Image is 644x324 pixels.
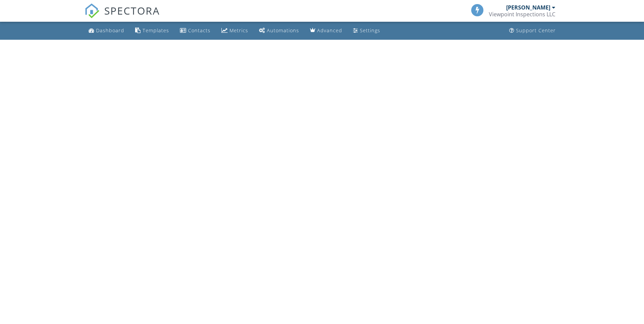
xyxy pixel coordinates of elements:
[177,24,213,37] a: Contacts
[188,27,210,34] div: Contacts
[317,27,342,34] div: Advanced
[256,24,302,37] a: Automations (Basic)
[507,24,558,37] a: Support Center
[219,24,251,37] a: Metrics
[350,24,383,37] a: Settings
[506,4,550,11] div: [PERSON_NAME]
[489,11,555,18] div: Viewpoint Inspections LLC
[86,24,127,37] a: Dashboard
[229,27,248,34] div: Metrics
[307,24,345,37] a: Advanced
[85,3,99,18] img: The Best Home Inspection Software - Spectora
[96,27,124,34] div: Dashboard
[85,9,160,23] a: SPECTORA
[360,27,380,34] div: Settings
[516,27,556,34] div: Support Center
[132,24,172,37] a: Templates
[267,27,299,34] div: Automations
[104,3,160,18] span: SPECTORA
[143,27,169,34] div: Templates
